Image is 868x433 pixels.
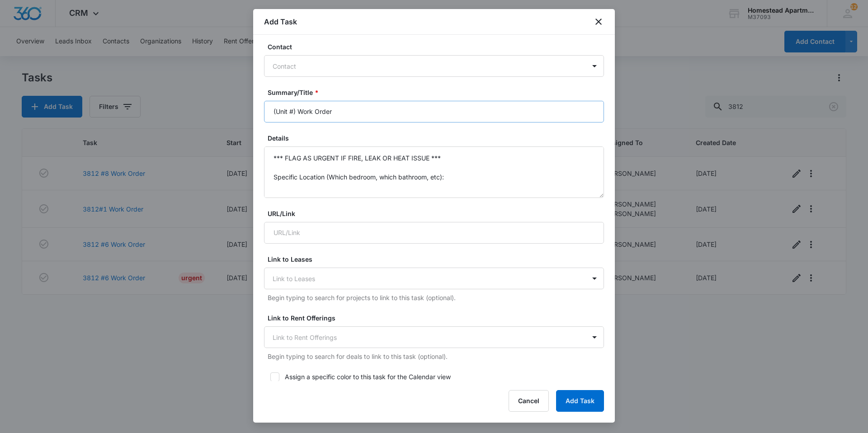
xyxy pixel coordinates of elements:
button: Cancel [509,390,549,412]
div: Assign a specific color to this task for the Calendar view [285,372,451,381]
label: Contact [268,42,608,52]
input: URL/Link [264,222,604,244]
label: Summary/Title [268,88,608,97]
label: Details [268,133,608,143]
button: close [593,16,604,27]
input: Summary/Title [264,101,604,122]
p: Begin typing to search for deals to link to this task (optional). [268,352,604,361]
p: Begin typing to search for projects to link to this task (optional). [268,293,604,302]
h1: Add Task [264,16,297,27]
label: Link to Leases [268,254,608,264]
textarea: *** FLAG AS URGENT IF FIRE, LEAK OR HEAT ISSUE *** Specific Location (Which bedroom, which bathro... [264,146,604,198]
button: Add Task [556,390,604,412]
label: URL/Link [268,209,608,218]
label: Link to Rent Offerings [268,313,608,323]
